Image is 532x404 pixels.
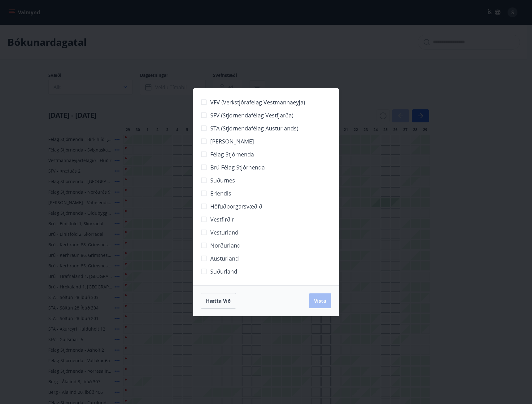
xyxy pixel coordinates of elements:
span: [PERSON_NAME] [210,137,254,145]
span: Félag stjórnenda [210,150,254,158]
span: SFV (Stjórnendafélag Vestfjarða) [210,111,293,119]
span: Vesturland [210,228,238,236]
button: Hætta við [201,293,236,309]
span: VFV (Verkstjórafélag Vestmannaeyja) [210,98,305,106]
span: Erlendis [210,189,231,197]
span: Suðurland [210,267,237,275]
span: Vestfirðir [210,215,234,223]
span: STA (Stjórnendafélag Austurlands) [210,124,298,132]
span: Norðurland [210,241,241,249]
span: Austurland [210,254,239,262]
span: Hætta við [206,297,231,304]
span: Brú félag stjórnenda [210,163,265,171]
span: Suðurnes [210,176,235,184]
span: Höfuðborgarsvæðið [210,202,262,210]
